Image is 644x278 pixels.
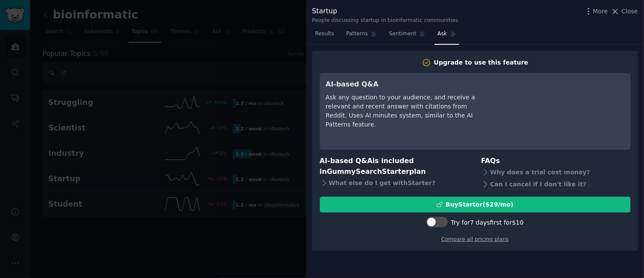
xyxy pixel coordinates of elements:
[611,7,638,16] button: Close
[315,30,334,38] span: Results
[584,7,608,16] button: More
[481,167,631,179] div: Why does a trial cost money?
[434,58,528,67] div: Upgrade to use this feature
[343,27,380,45] a: Patterns
[386,27,428,45] a: Sentiment
[441,236,509,242] a: Compare all pricing plans
[326,93,483,129] div: Ask any question to your audience, and receive a relevant and recent answer with citations from R...
[593,7,608,16] span: More
[481,156,631,167] h3: FAQs
[327,167,409,176] span: GummySearch Starter
[320,177,469,189] div: What else do I get with Starter ?
[438,30,447,38] span: Ask
[446,200,513,209] div: Buy Starter ($ 29 /mo )
[481,179,631,191] div: Can I cancel if I don't like it?
[435,27,459,45] a: Ask
[312,17,458,25] div: People discussing startup in bioinformatic communities
[389,30,416,38] span: Sentiment
[312,27,337,45] a: Results
[451,218,523,227] div: Try for 7 days first for $10
[346,30,368,38] span: Patterns
[320,156,469,177] h3: AI-based Q&A is included in plan
[320,197,631,213] button: BuyStarter($29/mo)
[326,79,483,90] h3: AI-based Q&A
[312,6,458,17] div: Startup
[622,7,638,16] span: Close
